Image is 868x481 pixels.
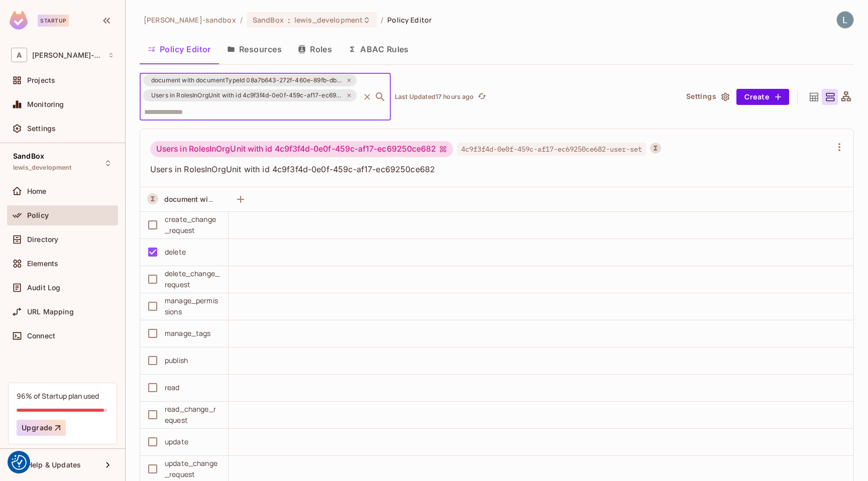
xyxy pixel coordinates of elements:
span: Directory [27,235,58,244]
button: Policy Editor [140,37,219,62]
div: update_change_request [165,458,220,480]
div: update [165,436,188,447]
span: Workspace: alex-trustflight-sandbox [32,51,103,59]
span: Projects [27,76,55,84]
p: Last Updated 17 hours ago [395,93,474,101]
button: ABAC Rules [340,37,417,62]
button: Open [373,90,387,104]
div: Startup [38,15,69,27]
div: manage_tags [165,328,211,339]
button: A User Set is a dynamically conditioned role, grouping users based on real-time criteria. [650,143,661,154]
div: publish [165,355,188,366]
button: Resources [219,37,290,62]
span: SandBox [13,152,44,160]
span: A [11,48,27,62]
li: / [240,15,243,25]
span: lewis_development [13,164,72,172]
img: SReyMgAAAABJRU5ErkJggg== [10,11,28,30]
button: Roles [290,37,340,62]
span: Home [27,187,47,195]
div: create_change_request [165,214,220,236]
span: Users in RolesInOrgUnit with id 4c9f3f4d-0e0f-459c-af17-ec69250ce682 [150,164,831,175]
span: Help & Updates [27,461,81,469]
span: Policy [27,211,49,219]
span: SandBox [253,15,284,25]
span: Settings [27,125,56,133]
span: lewis_development [294,15,363,25]
button: Settings [682,89,732,105]
button: Consent Preferences [12,455,27,470]
span: refresh [478,92,486,102]
div: delete [165,247,186,258]
span: the active workspace [144,15,236,25]
span: document with documentTypeId 08a7b643-272f-460e-89fb-dba8b8848c48 on c8217bd9-ed07-4898-b455-f9c9... [145,75,349,85]
span: Click to refresh data [474,91,488,103]
span: : [287,16,291,24]
li: / [381,15,383,25]
div: document with documentTypeId 08a7b643-272f-460e-89fb-dba8b8848c48 on c8217bd9-ed07-4898-b455-f9c9... [143,74,357,86]
span: 4c9f3f4d-0e0f-459c-af17-ec69250ce682-user-set [457,143,646,156]
button: Create [736,89,789,105]
img: Revisit consent button [12,455,27,470]
span: Monitoring [27,100,64,108]
span: Connect [27,332,55,340]
span: Users in RolesInOrgUnit with id 4c9f3f4d-0e0f-459c-af17-ec69250ce682 [145,90,349,100]
div: Users in RolesInOrgUnit with id 4c9f3f4d-0e0f-459c-af17-ec69250ce682 [150,141,453,157]
div: read_change_request [165,404,220,426]
div: manage_permissions [165,295,220,317]
span: Policy Editor [387,15,431,25]
img: Lewis Youl [837,12,853,28]
div: delete_change_request [165,268,220,290]
button: refresh [476,91,488,103]
div: read [165,382,180,393]
span: Elements [27,260,58,268]
span: Audit Log [27,284,60,292]
div: 96% of Startup plan used [17,391,99,401]
span: document with documentTypeId 08a7b643-272f-460e-89fb-dba8b8848c48 on c8217bd9-ed07-4898-b455-f9c9... [164,194,590,204]
div: Users in RolesInOrgUnit with id 4c9f3f4d-0e0f-459c-af17-ec69250ce682 [143,89,357,101]
button: Upgrade [17,420,66,436]
button: A Resource Set is a dynamically conditioned resource, defined by real-time criteria. [147,193,158,204]
span: URL Mapping [27,308,74,316]
button: Clear [360,90,374,104]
